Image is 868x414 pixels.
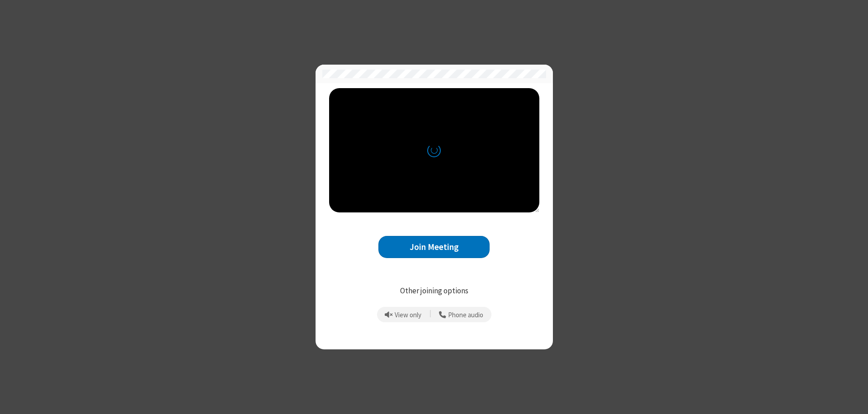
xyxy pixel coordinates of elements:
p: Other joining options [329,285,539,297]
button: Join Meeting [378,236,490,258]
span: | [429,308,431,321]
button: Prevent echo when there is already an active mic and speaker in the room. [382,307,425,322]
span: Phone audio [448,311,483,319]
span: View only [395,311,421,319]
button: Use your phone for mic and speaker while you view the meeting on this device. [436,307,487,322]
